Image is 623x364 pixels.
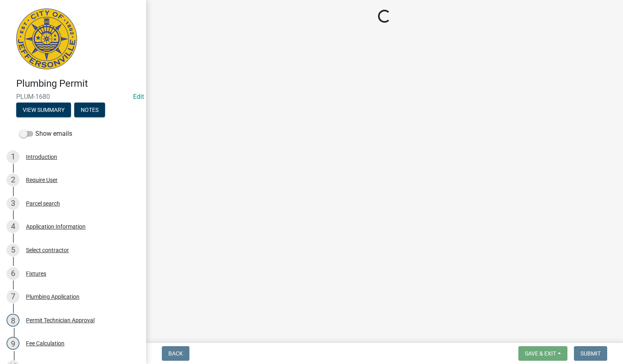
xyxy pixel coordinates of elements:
button: Notes [74,103,105,117]
button: Save & Exit [518,346,567,361]
span: Submit [580,350,601,357]
div: Plumbing Application [26,294,79,300]
div: 7 [6,290,19,303]
button: Back [162,346,189,361]
span: PLUM-1680 [16,93,130,101]
div: Fixtures [26,271,46,276]
div: 6 [6,267,19,280]
div: 8 [6,314,19,327]
div: 3 [6,197,19,210]
div: Application Information [26,224,86,229]
div: 9 [6,337,19,350]
span: Back [168,350,183,357]
div: Permit Technician Approval [26,317,95,323]
wm-modal-confirm: Summary [16,107,71,113]
div: Introduction [26,154,57,160]
span: Save & Exit [525,350,556,357]
wm-modal-confirm: Notes [74,107,105,113]
button: View Summary [16,103,71,117]
div: Parcel search [26,201,60,206]
div: Fee Calculation [26,340,64,346]
h4: Plumbing Permit [16,78,140,90]
div: 5 [6,244,19,257]
div: 4 [6,220,19,233]
div: 2 [6,173,19,186]
a: Edit [133,93,144,101]
div: 1 [6,150,19,163]
div: Select contractor [26,247,69,253]
wm-modal-confirm: Edit Application Number [133,93,144,101]
label: Show emails [19,129,72,139]
button: Submit [574,346,607,361]
img: City of Jeffersonville, Indiana [16,9,77,69]
div: Require User [26,177,58,183]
